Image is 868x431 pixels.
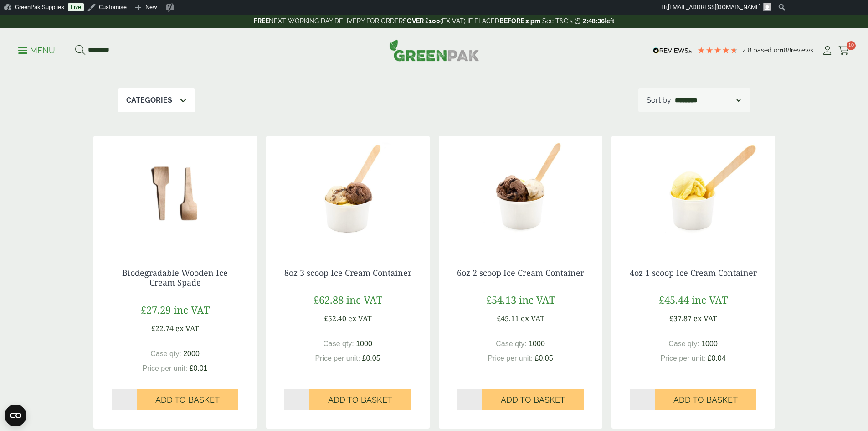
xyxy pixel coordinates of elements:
img: GreenPak Supplies [389,39,479,61]
span: 1000 [356,340,372,348]
span: inc VAT [346,293,382,306]
span: £45.11 [497,313,519,323]
span: £45.44 [659,293,689,306]
span: Add to Basket [673,395,738,405]
span: 2:48:36 [583,17,605,25]
p: Menu [18,45,55,56]
span: £22.74 [151,323,174,333]
span: £0.01 [190,364,208,372]
select: Shop order [673,95,742,106]
span: Case qty: [496,340,527,348]
span: £52.40 [324,313,346,323]
img: 4oz 1 Scoop Ice Cream Container with Ice Cream [611,136,775,250]
img: 6oz 2 Scoop Ice Cream Container with Ice Cream [439,136,602,250]
span: left [605,17,614,25]
span: 10 [847,41,856,50]
i: Cart [838,46,850,55]
a: 10 [838,44,850,57]
span: ex VAT [521,313,544,323]
span: £0.05 [535,354,553,362]
span: Add to Basket [328,395,392,405]
span: Case qty: [150,350,181,358]
span: Price per unit: [315,354,360,362]
button: Add to Basket [137,389,238,410]
strong: OVER £100 [407,17,440,25]
span: £0.05 [362,354,380,362]
a: Biodegradable Wooden Ice Cream Spade [122,267,228,288]
span: inc VAT [692,293,728,306]
a: 6oz 2 scoop Ice Cream Container [457,267,584,278]
a: Live [68,3,84,11]
span: £62.88 [313,293,344,306]
button: Add to Basket [655,389,756,410]
a: Menu [18,45,55,54]
span: Case qty: [668,340,699,348]
span: ex VAT [175,323,199,333]
button: Add to Basket [482,389,584,410]
img: 8oz 3 Scoop Ice Cream Container with Ice Cream [266,136,430,250]
span: £27.29 [141,303,171,317]
span: Price per unit: [142,364,187,372]
a: See T&C's [542,17,573,25]
strong: BEFORE 2 pm [499,17,540,25]
strong: FREE [254,17,269,25]
a: 4oz 1 scoop Ice Cream Container [630,267,757,278]
span: £0.04 [708,354,726,362]
span: £54.13 [486,293,516,306]
span: Based on [753,47,781,54]
a: 8oz 3 scoop Ice Cream Container [284,267,411,278]
span: ex VAT [693,313,717,323]
span: 1000 [701,340,718,348]
p: Sort by [647,95,671,106]
span: Add to Basket [501,395,565,405]
span: reviews [791,47,813,54]
div: 4.79 Stars [697,46,738,54]
span: inc VAT [519,293,555,306]
button: Add to Basket [309,389,411,410]
p: Categories [126,95,172,106]
span: 4.8 [743,47,753,54]
i: My Account [822,46,833,55]
span: Case qty: [323,340,354,348]
span: £37.87 [669,313,692,323]
span: inc VAT [174,303,210,317]
span: 188 [781,47,791,54]
span: 1000 [529,340,545,348]
img: REVIEWS.io [653,47,693,54]
span: Price per unit: [488,354,533,362]
button: Open CMP widget [5,405,26,426]
img: 10140.15-High [93,136,257,250]
span: 2000 [183,350,200,358]
span: [EMAIL_ADDRESS][DOMAIN_NAME] [668,4,760,10]
span: Price per unit: [660,354,705,362]
span: Add to Basket [155,395,220,405]
span: ex VAT [348,313,372,323]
